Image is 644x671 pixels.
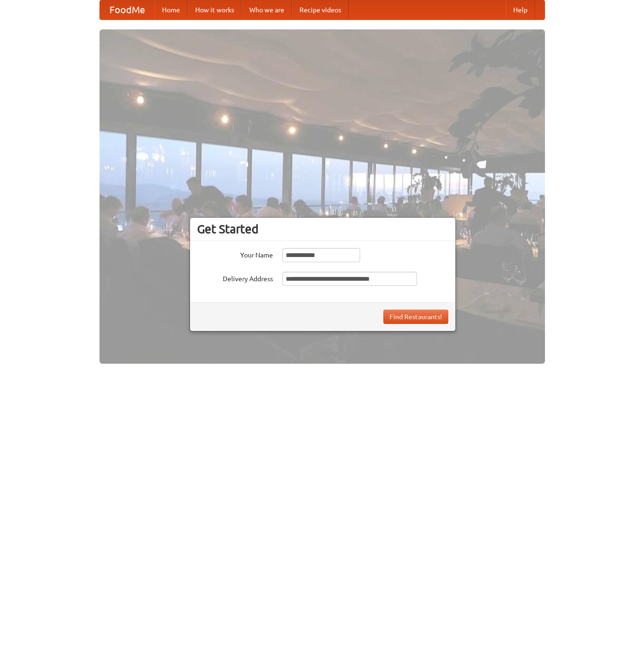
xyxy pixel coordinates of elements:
a: How it works [188,0,242,19]
a: Home [154,0,188,19]
h3: Get Started [197,222,448,236]
a: FoodMe [100,0,154,19]
a: Who we are [242,0,292,19]
button: Find Restaurants! [383,310,448,324]
label: Delivery Address [197,272,273,284]
a: Recipe videos [292,0,349,19]
a: Help [506,0,535,19]
label: Your Name [197,248,273,260]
